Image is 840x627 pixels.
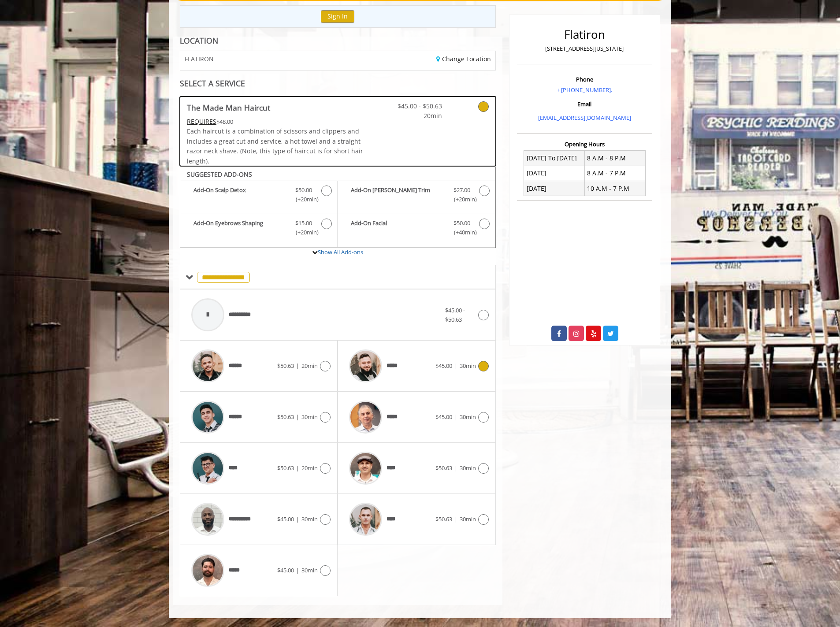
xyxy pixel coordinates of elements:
[519,28,650,41] h2: Flatiron
[187,117,216,126] span: This service needs some Advance to be paid before we block your appointment
[342,186,491,206] label: Add-On Beard Trim
[453,186,470,195] span: $27.00
[296,566,299,574] span: |
[301,464,318,472] span: 20min
[449,228,475,237] span: (+40min )
[295,186,312,195] span: $50.00
[445,306,465,323] span: $45.00 - $50.63
[454,362,457,370] span: |
[390,101,442,111] span: $45.00 - $50.63
[524,181,585,196] td: [DATE]
[524,166,585,181] td: [DATE]
[180,35,218,46] b: LOCATION
[296,464,299,472] span: |
[584,181,645,196] td: 10 A.M - 7 P.M
[321,10,354,23] button: Sign In
[277,515,294,523] span: $45.00
[185,186,333,206] label: Add-On Scalp Detox
[519,101,650,107] h3: Email
[454,413,457,421] span: |
[435,515,452,523] span: $50.63
[436,55,491,63] a: Change Location
[291,228,317,237] span: (+20min )
[449,195,475,204] span: (+20min )
[296,515,299,523] span: |
[454,515,457,523] span: |
[193,186,286,204] b: Add-On Scalp Detox
[524,151,585,166] td: [DATE] To [DATE]
[185,219,333,239] label: Add-On Eyebrows Shaping
[435,362,452,370] span: $45.00
[277,464,294,472] span: $50.63
[460,362,476,370] span: 30min
[277,362,294,370] span: $50.63
[296,362,299,370] span: |
[390,111,442,121] span: 20min
[453,219,470,228] span: $50.00
[460,413,476,421] span: 30min
[435,464,452,472] span: $50.63
[460,515,476,523] span: 30min
[538,114,631,122] a: [EMAIL_ADDRESS][DOMAIN_NAME]
[351,186,444,204] b: Add-On [PERSON_NAME] Trim
[277,566,294,574] span: $45.00
[301,413,318,421] span: 30min
[351,219,444,237] b: Add-On Facial
[301,362,318,370] span: 20min
[187,127,363,165] span: Each haircut is a combination of scissors and clippers and includes a great cut and service, a ho...
[454,464,457,472] span: |
[291,195,317,204] span: (+20min )
[301,566,318,574] span: 30min
[342,219,491,239] label: Add-On Facial
[517,141,652,147] h3: Opening Hours
[460,464,476,472] span: 30min
[180,166,496,248] div: The Made Man Haircut Add-onS
[519,76,650,82] h3: Phone
[519,44,650,53] p: [STREET_ADDRESS][US_STATE]
[187,170,252,178] b: SUGGESTED ADD-ONS
[187,117,364,126] div: $48.00
[318,248,363,256] a: Show All Add-ons
[584,166,645,181] td: 8 A.M - 7 P.M
[296,413,299,421] span: |
[295,219,312,228] span: $15.00
[277,413,294,421] span: $50.63
[435,413,452,421] span: $45.00
[187,101,270,114] b: The Made Man Haircut
[180,79,496,88] div: SELECT A SERVICE
[185,56,214,62] span: FLATIRON
[301,515,318,523] span: 30min
[557,86,612,94] a: + [PHONE_NUMBER].
[193,219,286,237] b: Add-On Eyebrows Shaping
[584,151,645,166] td: 8 A.M - 8 P.M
